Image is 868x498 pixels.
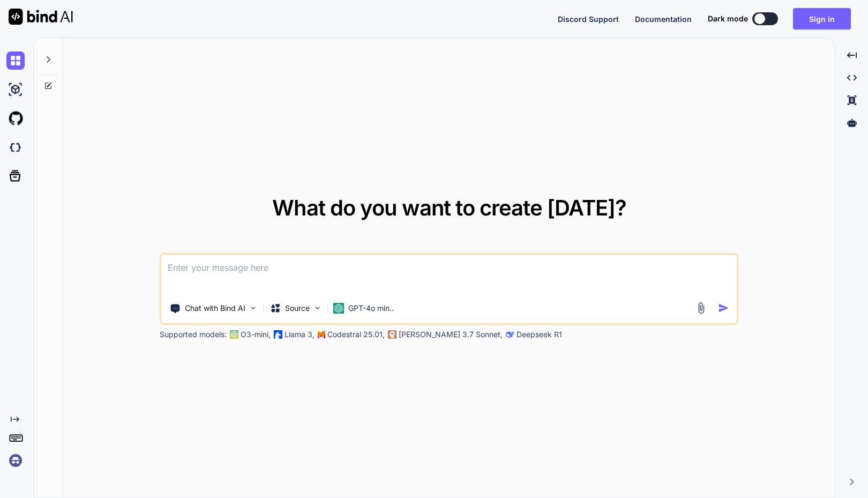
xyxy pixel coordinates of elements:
p: Supported models: [160,329,227,340]
img: Llama2 [274,330,282,339]
span: Discord Support [558,14,619,24]
p: Codestral 25.01, [327,329,385,340]
p: Source [285,303,310,314]
img: GPT-4o mini [333,303,344,314]
p: GPT-4o min.. [348,303,394,314]
img: claude [388,330,396,339]
img: Pick Models [313,303,322,313]
button: Documentation [635,13,692,25]
img: icon [718,302,729,314]
p: Deepseek R1 [517,329,562,340]
img: githubLight [6,109,25,128]
button: Discord Support [558,13,619,25]
p: Llama 3, [285,329,315,340]
span: What do you want to create [DATE]? [272,195,626,221]
img: Mistral-AI [318,331,325,338]
img: Pick Tools [249,303,258,313]
img: claude [506,330,514,339]
span: Dark mode [708,13,748,24]
img: darkCloudIdeIcon [6,138,25,157]
img: signin [6,451,25,470]
p: Chat with Bind AI [185,303,245,314]
img: ai-studio [6,80,25,99]
p: O3-mini, [241,329,271,340]
span: Documentation [635,14,692,24]
button: Sign in [793,8,851,29]
img: Bind AI [9,9,73,25]
img: GPT-4 [230,330,238,339]
img: attachment [695,302,707,314]
p: [PERSON_NAME] 3.7 Sonnet, [399,329,503,340]
img: chat [6,51,25,70]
